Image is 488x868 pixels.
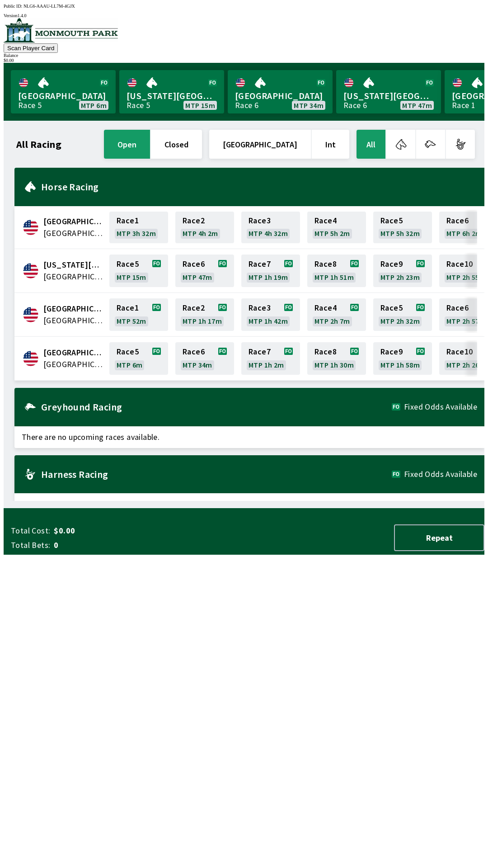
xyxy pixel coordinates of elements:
span: MTP 2h 23m [380,274,420,281]
span: MTP 6m [81,102,107,109]
span: Total Cost: [11,525,50,536]
span: Race 9 [380,260,403,268]
span: MTP 1h 17m [183,317,222,325]
span: MTP 4h 32m [249,230,288,237]
a: Race9MTP 2h 23m [373,255,432,287]
span: Race 4 [314,217,337,224]
span: MTP 6h 2m [446,230,482,237]
span: MTP 1h 19m [249,274,288,281]
h2: Horse Racing [41,183,477,190]
a: [GEOGRAPHIC_DATA]Race 5MTP 6m [11,70,116,113]
span: Race 10 [446,348,473,355]
div: Balance [4,53,484,58]
span: 0 [54,540,196,551]
span: MTP 1h 58m [380,361,420,368]
span: $0.00 [54,525,196,536]
span: Race 6 [183,260,205,268]
span: NLG6-AAAU-LL7M-4GJX [23,4,75,9]
span: MTP 15m [117,274,146,281]
span: Canterbury Park [43,216,104,227]
span: Fixed Odds Available [404,471,477,478]
span: United States [43,359,104,370]
span: Race 6 [446,304,469,311]
a: Race8MTP 1h 30m [307,342,366,375]
span: Fixed Odds Available [404,403,477,410]
button: Scan Player Card [4,43,58,53]
span: [US_STATE][GEOGRAPHIC_DATA] [127,90,217,102]
a: Race8MTP 1h 51m [307,255,366,287]
a: Race5MTP 5h 32m [373,212,432,243]
a: Race7MTP 1h 19m [241,255,300,287]
span: Race 5 [380,217,403,224]
span: Total Bets: [11,540,50,551]
button: [GEOGRAPHIC_DATA] [209,130,311,159]
span: Race 5 [117,260,139,268]
button: Repeat [394,524,484,551]
span: MTP 5h 2m [314,230,350,237]
span: Fairmount Park [43,303,104,315]
span: Race 9 [380,348,403,355]
span: [US_STATE][GEOGRAPHIC_DATA] [343,90,434,102]
span: Race 1 [117,304,139,311]
div: Race 6 [343,102,367,109]
span: Repeat [402,533,476,543]
button: All [357,130,385,159]
span: MTP 2h 55m [446,274,486,281]
a: Race3MTP 1h 42m [241,298,300,331]
div: Race 5 [127,102,150,109]
span: MTP 34m [183,361,212,368]
div: Public ID: [4,4,484,9]
div: Race 1 [452,102,475,109]
span: Race 4 [314,304,337,311]
span: MTP 34m [294,102,324,109]
span: MTP 3h 32m [117,230,156,237]
span: MTP 5h 32m [380,230,420,237]
span: MTP 1h 30m [314,361,354,368]
span: Race 5 [380,304,403,311]
span: Race 7 [249,260,271,268]
div: Race 6 [235,102,258,109]
img: venue logo [4,18,118,42]
a: Race9MTP 1h 58m [373,342,432,375]
span: Race 1 [117,217,139,224]
div: Race 5 [18,102,42,109]
span: MTP 2h 57m [446,317,486,325]
a: Race5MTP 6m [109,342,168,375]
span: [GEOGRAPHIC_DATA] [235,90,325,102]
a: Race2MTP 1h 17m [175,298,234,331]
a: Race5MTP 2h 32m [373,298,432,331]
span: Race 8 [314,348,337,355]
span: Race 2 [183,304,205,311]
a: Race4MTP 2h 7m [307,298,366,331]
span: MTP 2h 7m [314,317,350,325]
span: United States [43,315,104,326]
a: [US_STATE][GEOGRAPHIC_DATA]Race 5MTP 15m [119,70,224,113]
span: MTP 2h 26m [446,361,486,368]
span: United States [43,227,104,239]
span: MTP 52m [117,317,146,325]
span: MTP 47m [183,274,212,281]
span: MTP 2h 32m [380,317,420,325]
button: closed [151,130,202,159]
a: [US_STATE][GEOGRAPHIC_DATA]Race 6MTP 47m [336,70,441,113]
a: Race1MTP 3h 32m [109,212,168,243]
div: Version 1.4.0 [4,13,484,18]
a: [GEOGRAPHIC_DATA]Race 6MTP 34m [228,70,333,113]
span: [GEOGRAPHIC_DATA] [18,90,108,102]
span: There are no upcoming races available. [14,426,484,448]
span: Race 5 [117,348,139,355]
h2: Harness Racing [41,471,392,478]
span: There are no upcoming races available. [14,493,484,515]
span: Race 3 [249,304,271,311]
span: Race 2 [183,217,205,224]
span: MTP 6m [117,361,142,368]
a: Race6MTP 47m [175,255,234,287]
div: $ 0.00 [4,58,484,63]
span: Race 8 [314,260,337,268]
button: open [104,130,150,159]
a: Race4MTP 5h 2m [307,212,366,243]
span: MTP 1h 42m [249,317,288,325]
span: MTP 1h 2m [249,361,284,368]
span: Race 6 [446,217,469,224]
h1: All Racing [16,141,61,148]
